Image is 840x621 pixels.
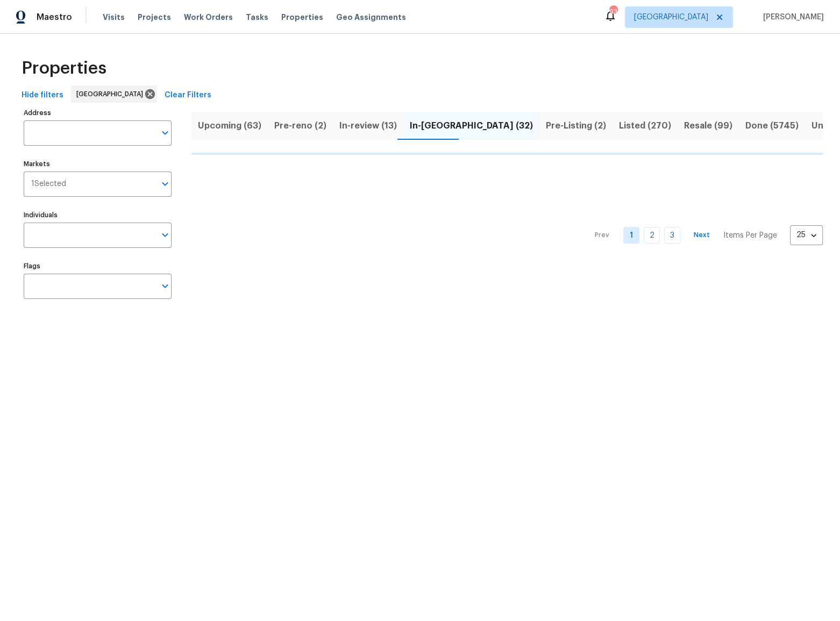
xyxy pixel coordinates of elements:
button: Open [158,227,173,242]
label: Markets [24,161,172,167]
span: Pre-reno (2) [274,118,326,133]
span: Maestro [37,12,72,23]
span: Upcoming (63) [198,118,261,133]
span: 1 Selected [31,180,66,189]
span: Properties [281,12,323,23]
span: Geo Assignments [336,12,406,23]
span: Pre-Listing (2) [546,118,606,133]
a: Goto page 2 [644,227,660,244]
button: Next [685,227,719,243]
span: Work Orders [184,12,233,23]
label: Flags [24,263,172,269]
span: In-review (13) [339,118,397,133]
span: Tasks [246,13,268,21]
button: Open [158,176,173,191]
span: Hide filters [22,89,63,102]
a: Goto page 3 [664,227,680,244]
span: Resale (99) [684,118,732,133]
span: Projects [138,12,171,23]
p: Items Per Page [723,230,777,241]
div: 93 [609,6,617,17]
span: Clear Filters [165,89,211,102]
button: Open [158,125,173,140]
label: Address [24,110,172,116]
span: [GEOGRAPHIC_DATA] [634,12,708,23]
span: Visits [103,12,125,23]
div: [GEOGRAPHIC_DATA] [71,85,157,103]
button: Open [158,279,173,294]
span: Done (5745) [745,118,799,133]
a: Goto page 1 [623,227,639,244]
button: Hide filters [17,85,68,105]
nav: Pagination Navigation [585,161,823,310]
span: Listed (270) [619,118,671,133]
span: In-[GEOGRAPHIC_DATA] (32) [410,118,533,133]
span: [PERSON_NAME] [759,12,824,23]
span: [GEOGRAPHIC_DATA] [76,89,147,99]
div: 25 [790,221,823,249]
span: Properties [22,63,106,74]
button: Clear Filters [160,85,216,105]
label: Individuals [24,212,172,218]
